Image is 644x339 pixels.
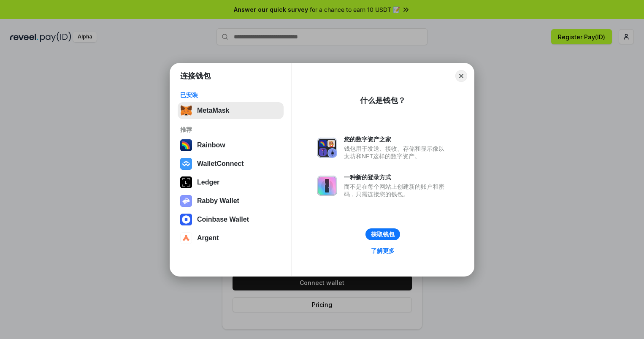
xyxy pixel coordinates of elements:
div: 获取钱包 [371,231,395,238]
button: MetaMask [178,102,284,119]
img: svg+xml,%3Csvg%20width%3D%22120%22%20height%3D%22120%22%20viewBox%3D%220%200%20120%20120%22%20fil... [180,139,192,151]
div: 了解更多 [371,247,395,255]
button: Close [455,70,467,82]
img: svg+xml,%3Csvg%20width%3D%2228%22%20height%3D%2228%22%20viewBox%3D%220%200%2028%2028%22%20fill%3D... [180,214,192,225]
button: Rainbow [178,137,284,154]
div: Coinbase Wallet [197,216,249,223]
button: Rabby Wallet [178,193,284,209]
div: Rainbow [197,141,225,149]
div: 什么是钱包？ [360,95,406,106]
div: Rabby Wallet [197,197,239,205]
img: svg+xml,%3Csvg%20width%3D%2228%22%20height%3D%2228%22%20viewBox%3D%220%200%2028%2028%22%20fill%3D... [180,158,192,170]
div: 您的数字资产之家 [344,136,449,143]
div: MetaMask [197,107,229,114]
div: 已安装 [180,91,281,99]
a: 了解更多 [366,245,400,256]
button: Ledger [178,174,284,191]
img: svg+xml,%3Csvg%20fill%3D%22none%22%20height%3D%2233%22%20viewBox%3D%220%200%2035%2033%22%20width%... [180,105,192,117]
div: 钱包用于发送、接收、存储和显示像以太坊和NFT这样的数字资产。 [344,145,449,160]
img: svg+xml,%3Csvg%20width%3D%2228%22%20height%3D%2228%22%20viewBox%3D%220%200%2028%2028%22%20fill%3D... [180,232,192,244]
h1: 连接钱包 [180,71,211,81]
div: WalletConnect [197,160,244,168]
button: Argent [178,230,284,247]
div: 一种新的登录方式 [344,174,449,181]
div: 而不是在每个网站上创建新的账户和密码，只需连接您的钱包。 [344,183,449,198]
img: svg+xml,%3Csvg%20xmlns%3D%22http%3A%2F%2Fwww.w3.org%2F2000%2Fsvg%22%20width%3D%2228%22%20height%3... [180,176,192,188]
div: Ledger [197,179,219,186]
button: 获取钱包 [365,228,400,240]
img: svg+xml,%3Csvg%20xmlns%3D%22http%3A%2F%2Fwww.w3.org%2F2000%2Fsvg%22%20fill%3D%22none%22%20viewBox... [317,138,337,158]
button: WalletConnect [178,155,284,172]
div: 推荐 [180,126,281,133]
div: Argent [197,234,219,242]
img: svg+xml,%3Csvg%20xmlns%3D%22http%3A%2F%2Fwww.w3.org%2F2000%2Fsvg%22%20fill%3D%22none%22%20viewBox... [317,176,337,196]
img: svg+xml,%3Csvg%20xmlns%3D%22http%3A%2F%2Fwww.w3.org%2F2000%2Fsvg%22%20fill%3D%22none%22%20viewBox... [180,195,192,207]
button: Coinbase Wallet [178,211,284,228]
